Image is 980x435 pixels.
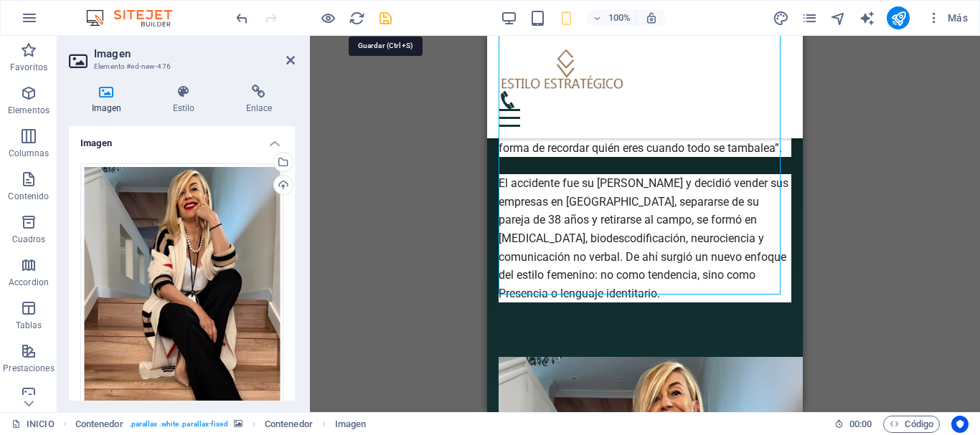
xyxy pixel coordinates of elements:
[829,9,847,27] button: navigator
[849,416,872,433] span: 00 00
[94,47,295,60] h2: Imagen
[859,419,862,429] span: :
[951,416,969,433] button: Usercentrics
[887,6,910,29] button: publish
[10,62,47,73] p: Favoritos
[83,9,190,27] img: Editor Logo
[645,11,658,24] i: Al redimensionar, ajustar el nivel de zoom automáticamente para ajustarse al dispositivo elegido.
[586,9,637,27] button: 100%
[3,363,54,374] p: Prestaciones
[335,416,367,433] span: Haz clic para seleccionar y doble clic para editar
[234,420,242,428] i: Este elemento contiene un fondo
[233,9,250,27] button: undo
[921,6,974,29] button: Más
[772,9,789,27] button: design
[9,148,50,159] p: Columnas
[927,11,968,25] span: Más
[69,85,150,115] h4: Imagen
[348,9,365,27] button: reload
[890,416,933,433] span: Código
[8,191,49,202] p: Contenido
[859,10,875,27] i: AI Writer
[129,416,228,433] span: . parallax .white .parallax-fixed
[377,9,394,27] button: save
[349,10,365,27] i: Volver a cargar página
[75,416,123,433] span: Haz clic para seleccionar y doble clic para editar
[773,10,789,27] i: Diseño (Ctrl+Alt+Y)
[858,9,875,27] button: text_generator
[8,105,50,116] p: Elementos
[830,10,847,27] i: Navegador
[319,9,336,27] button: Haz clic para salir del modo de previsualización y seguir editando
[265,416,313,433] span: Haz clic para seleccionar y doble clic para editar
[223,85,295,115] h4: Enlace
[234,10,250,27] i: Deshacer: Cambiar imagen (Ctrl+Z)
[883,416,940,433] button: Código
[801,9,818,27] button: pages
[608,9,631,27] h6: 100%
[69,126,295,152] h4: Imagen
[890,10,907,27] i: Publicar
[11,416,55,433] a: Haz clic para cancelar la selección y doble clic para abrir páginas
[834,416,872,433] h6: Tiempo de la sesión
[150,85,223,115] h4: Estilo
[12,234,46,245] p: Cuadros
[75,416,367,433] nav: breadcrumb
[94,60,266,73] h3: Elemento #ed-new-476
[16,320,42,331] p: Tablas
[9,277,49,288] p: Accordion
